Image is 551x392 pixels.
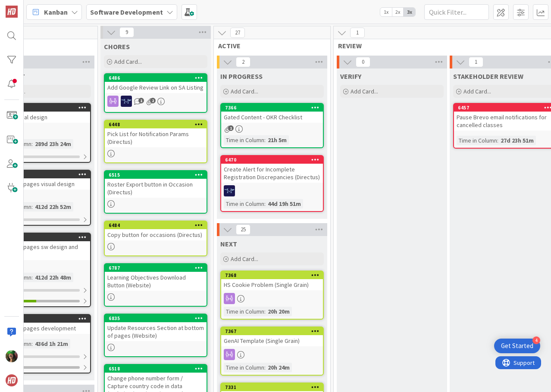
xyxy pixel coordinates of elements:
[105,82,207,93] div: Add Google Review Link on SA Listing
[264,135,266,145] span: :
[150,98,156,103] span: 2
[221,156,323,164] div: 6470
[236,57,250,67] span: 2
[221,383,323,391] div: 7331
[104,263,207,307] a: 6787Learning Objectives Download Button (Website)
[105,314,207,322] div: 6835
[109,315,207,321] div: 6835
[350,28,365,38] span: 1
[33,273,73,282] div: 412d 22h 48m
[31,202,33,212] span: :
[356,57,370,67] span: 0
[114,58,142,65] span: Add Card...
[453,72,523,81] span: STAKEHOLDER REVIEW
[105,314,207,341] div: 6835Update Resources Section at bottom of pages (Website)
[105,264,207,272] div: 6787
[221,156,323,183] div: 6470Create Alert for Incomplete Registration Discrepancies (Directus)
[225,272,323,278] div: 7368
[264,363,266,372] span: :
[105,221,207,240] div: 6484Copy button for occasions (Directus)
[463,87,491,95] span: Add Card...
[231,255,258,263] span: Add Card...
[104,314,207,357] a: 6835Update Resources Section at bottom of pages (Website)
[6,350,18,362] img: SL
[266,135,289,145] div: 21h 5m
[105,74,207,82] div: 6486
[44,7,68,17] span: Kanban
[31,139,33,149] span: :
[424,4,489,20] input: Quick Filter...
[231,87,258,95] span: Add Card...
[404,8,415,16] span: 3x
[104,221,207,256] a: 6484Copy button for occasions (Directus)
[109,222,207,228] div: 6484
[497,136,498,145] span: :
[119,27,134,37] span: 9
[220,103,324,148] a: 7366Gated Content - OKR ChecklistTime in Column:21h 5m
[105,322,207,341] div: Update Resources Section at bottom of pages (Website)
[33,139,73,149] div: 289d 23h 24m
[221,271,323,279] div: 7368
[6,6,18,18] img: Visit kanbanzone.com
[221,279,323,290] div: HS Cookie Problem (Single Grain)
[18,1,39,12] span: Support
[221,271,323,290] div: 7368HS Cookie Problem (Single Grain)
[104,73,207,113] a: 6486Add Google Review Link on SA ListingMH
[224,307,264,316] div: Time in Column
[105,74,207,93] div: 6486Add Google Review Link on SA Listing
[109,265,207,271] div: 6787
[225,384,323,390] div: 7331
[224,185,235,196] img: MH
[31,339,33,348] span: :
[33,339,70,348] div: 436d 1h 21m
[221,185,323,196] div: MH
[109,75,207,81] div: 6486
[121,96,132,107] img: MH
[498,136,536,145] div: 27d 23h 51m
[221,327,323,346] div: 7367GenAI Template (Single Grain)
[457,136,497,145] div: Time in Column
[220,72,263,81] span: IN PROGRESS
[351,87,378,95] span: Add Card...
[469,57,483,67] span: 1
[224,135,264,145] div: Time in Column
[494,339,540,353] div: Open Get Started checklist, remaining modules: 4
[105,121,207,147] div: 6448Pick List for Notification Params (Directus)
[105,171,207,198] div: 6515Roster Export button in Occasion (Directus)
[392,8,404,16] span: 2x
[340,72,361,81] span: VERIFY
[266,363,292,372] div: 20h 24m
[236,224,250,235] span: 25
[220,271,324,320] a: 7368HS Cookie Problem (Single Grain)Time in Column:20h 20m
[104,120,207,163] a: 6448Pick List for Notification Params (Directus)
[532,336,540,344] div: 4
[221,104,323,112] div: 7366
[221,164,323,183] div: Create Alert for Incomplete Registration Discrepancies (Directus)
[501,342,533,350] div: Get Started
[220,155,324,212] a: 6470Create Alert for Incomplete Registration Discrepancies (Directus)MHTime in Column:44d 19h 51m
[6,374,18,386] img: avatar
[33,202,73,212] div: 412d 22h 52m
[225,328,323,334] div: 7367
[221,112,323,123] div: Gated Content - OKR Checklist
[225,157,323,163] div: 6470
[109,366,207,372] div: 6518
[90,8,163,16] b: Software Development
[221,327,323,335] div: 7367
[224,199,264,208] div: Time in Column
[104,42,130,51] span: CHORES
[228,125,234,131] span: 1
[138,98,144,103] span: 1
[224,363,264,372] div: Time in Column
[105,179,207,198] div: Roster Export button in Occasion (Directus)
[105,121,207,128] div: 6448
[220,327,324,376] a: 7367GenAI Template (Single Grain)Time in Column:20h 24m
[380,8,392,16] span: 1x
[105,221,207,229] div: 6484
[220,240,237,248] span: NEXT
[218,41,319,50] span: ACTIVE
[105,229,207,240] div: Copy button for occasions (Directus)
[266,199,303,208] div: 44d 19h 51m
[264,199,266,208] span: :
[221,335,323,346] div: GenAI Template (Single Grain)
